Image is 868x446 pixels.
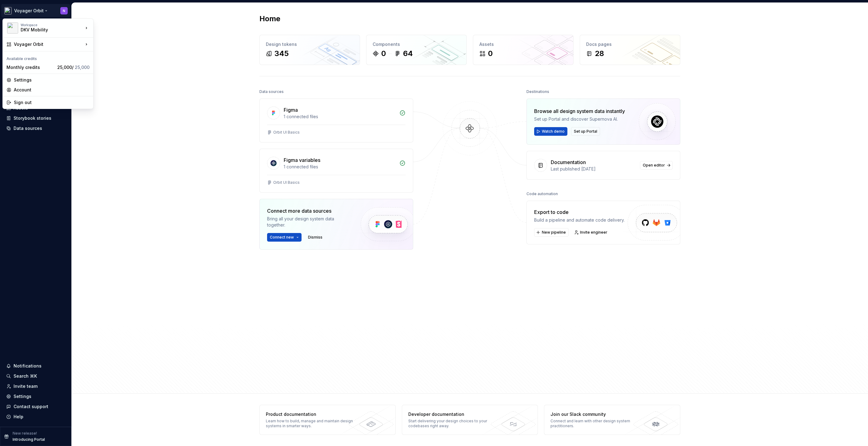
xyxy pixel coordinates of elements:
[14,77,90,83] div: Settings
[7,22,18,34] img: e5527c48-e7d1-4d25-8110-9641689f5e10.png
[14,87,90,93] div: Account
[57,65,90,70] span: 25,000 /
[21,27,73,33] div: DKV Mobility
[14,99,90,106] div: Sign out
[4,53,92,62] div: Available credits
[6,64,55,70] div: Monthly credits
[21,23,83,27] div: Workspace
[14,41,83,47] div: Voyager Orbit
[75,65,90,70] span: 25,000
